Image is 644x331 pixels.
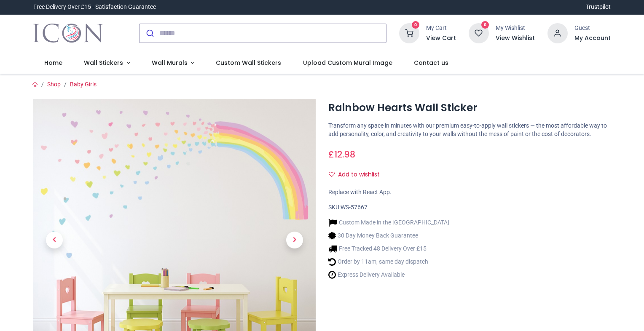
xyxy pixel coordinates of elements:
[399,29,419,36] a: 0
[328,257,449,266] li: Order by 11am, same day dispatch
[70,81,97,88] a: Baby Girls
[44,59,62,67] span: Home
[152,59,188,67] span: Wall Murals
[73,52,141,74] a: Wall Stickers
[286,232,303,248] span: Next
[328,270,449,279] li: Express Delivery Available
[481,21,489,29] sup: 0
[574,34,611,43] a: My Account
[341,204,368,211] span: WS-57667
[412,21,420,29] sup: 0
[328,122,611,138] p: Transform any space in minutes with our premium easy-to-apply wall stickers — the most affordable...
[140,24,159,43] button: Submit
[574,24,611,32] div: Guest
[334,148,355,160] span: 12.98
[84,59,123,67] span: Wall Stickers
[329,171,335,177] i: Add to wishlist
[496,34,535,43] a: View Wishlist
[328,244,449,253] li: Free Tracked 48 Delivery Over £15
[328,188,611,197] div: Replace with React App.
[328,168,387,182] button: Add to wishlistAdd to wishlist
[303,59,392,67] span: Upload Custom Mural Image
[328,218,449,227] li: Custom Made in the [GEOGRAPHIC_DATA]
[328,148,355,160] span: £
[47,81,61,88] a: Shop
[469,29,489,36] a: 0
[328,231,449,240] li: 30 Day Money Back Guarantee
[586,3,611,11] a: Trustpilot
[33,3,156,11] div: Free Delivery Over £15 - Satisfaction Guarantee
[46,232,63,248] span: Previous
[426,34,456,43] a: View Cart
[496,24,535,32] div: My Wishlist
[33,21,103,45] img: Icon Wall Stickers
[426,24,456,32] div: My Cart
[328,203,611,212] div: SKU:
[414,59,448,67] span: Contact us
[216,59,281,67] span: Custom Wall Stickers
[33,21,103,45] a: Logo of Icon Wall Stickers
[141,52,205,74] a: Wall Murals
[328,101,611,115] h1: Rainbow Hearts Wall Sticker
